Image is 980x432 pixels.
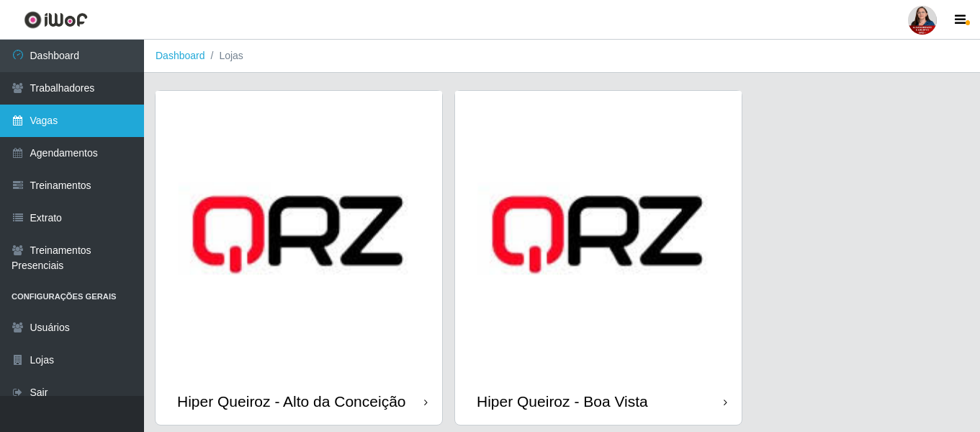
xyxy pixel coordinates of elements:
a: Hiper Queiroz - Boa Vista [455,91,742,425]
nav: breadcrumb [144,40,980,73]
li: Lojas [205,48,243,63]
img: CoreUI Logo [24,11,88,29]
a: Dashboard [156,50,205,61]
img: cardImg [156,91,442,378]
a: Hiper Queiroz - Alto da Conceição [156,91,442,425]
img: cardImg [455,91,742,378]
div: Hiper Queiroz - Boa Vista [477,392,648,410]
div: Hiper Queiroz - Alto da Conceição [177,392,406,410]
